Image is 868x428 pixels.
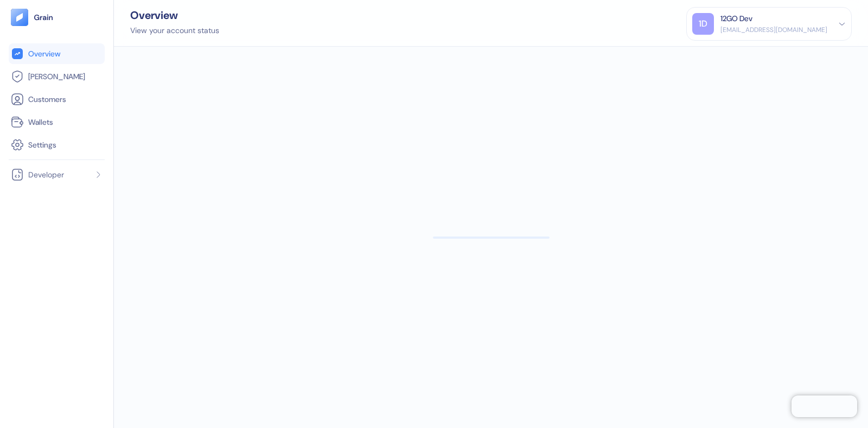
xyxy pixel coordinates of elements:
[130,25,219,36] div: View your account status
[792,395,857,417] iframe: Chatra live chat
[720,13,752,24] div: 12GO Dev
[720,25,827,35] div: [EMAIL_ADDRESS][DOMAIN_NAME]
[11,138,103,151] a: Settings
[11,93,103,106] a: Customers
[34,14,54,21] img: logo
[28,48,60,59] span: Overview
[11,9,28,26] img: logo-tablet-V2.svg
[28,71,85,82] span: [PERSON_NAME]
[692,13,714,35] div: 1D
[28,94,66,105] span: Customers
[28,169,64,180] span: Developer
[28,139,56,150] span: Settings
[11,116,103,129] a: Wallets
[11,70,103,83] a: [PERSON_NAME]
[11,47,103,60] a: Overview
[130,10,219,21] div: Overview
[28,117,53,127] span: Wallets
